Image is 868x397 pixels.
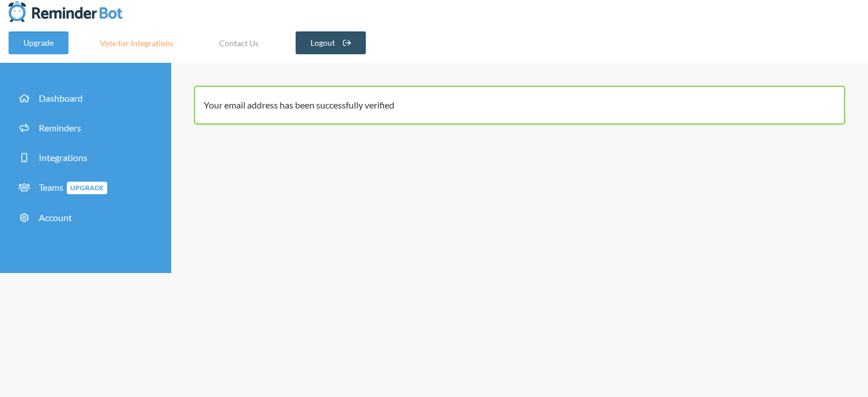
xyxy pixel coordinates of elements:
a: Vote for Integrations [86,31,188,54]
span: Teams [39,182,107,193]
a: TeamsUpgrade [9,175,163,200]
span: Upgrade [67,182,107,194]
a: Integrations [9,145,163,170]
a: Reminders [9,115,163,141]
a: Logout [296,31,366,54]
a: Upgrade [9,31,68,54]
span: Account [39,212,72,223]
a: Contact Us [205,31,273,54]
span: Integrations [39,152,87,163]
a: Account [9,205,163,230]
span: Reminders [39,122,81,133]
span: Your email address has been successfully verified [204,99,394,110]
span: Dashboard [39,93,83,103]
a: Dashboard [9,86,163,111]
